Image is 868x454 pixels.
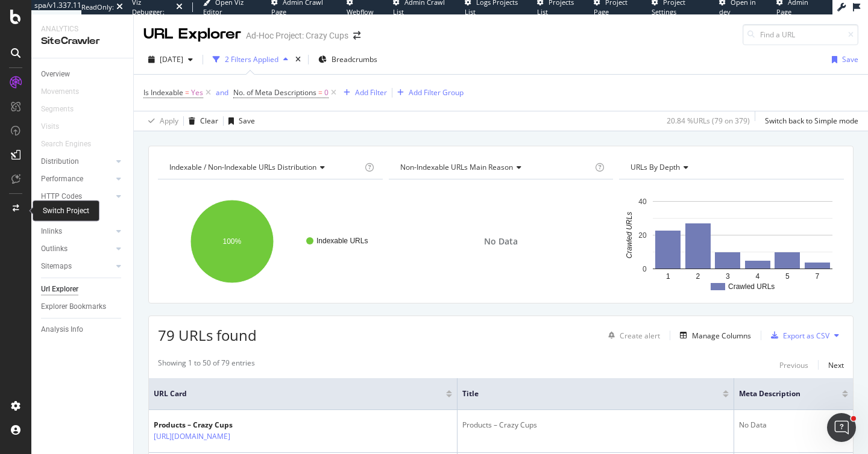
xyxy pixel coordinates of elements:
[41,155,79,168] div: Distribution
[143,24,241,45] div: URL Explorer
[785,272,790,281] text: 5
[41,173,83,185] div: Performance
[628,158,833,177] h4: URLs by Depth
[765,116,858,126] div: Switch back to Simple mode
[41,103,74,116] div: Segments
[462,388,705,399] span: Title
[169,162,316,172] span: Indexable / Non-Indexable URLs distribution
[620,331,660,341] div: Create alert
[783,331,829,341] div: Export as CSV
[143,111,178,131] button: Apply
[726,272,730,281] text: 3
[293,54,303,66] div: times
[191,84,203,101] span: Yes
[158,325,257,345] span: 79 URLs found
[692,331,751,341] div: Manage Columns
[827,50,858,69] button: Save
[158,358,255,372] div: Showing 1 to 50 of 79 entries
[41,260,72,273] div: Sitemaps
[246,30,348,42] div: Ad-Hoc Project: Crazy Cups
[743,24,858,45] input: Find a URL
[353,31,360,40] div: arrow-right-arrow-left
[41,120,59,133] div: Visits
[41,323,83,336] div: Analysis Info
[41,34,124,48] div: SiteCrawler
[200,116,218,126] div: Clear
[639,231,647,240] text: 20
[41,283,78,296] div: Url Explorer
[223,237,242,246] text: 100%
[41,243,113,255] a: Outlinks
[675,328,751,343] button: Manage Columns
[208,50,293,69] button: 2 Filters Applied
[347,7,374,16] span: Webflow
[41,190,113,203] a: HTTP Codes
[779,360,808,370] div: Previous
[339,86,387,100] button: Add Filter
[41,243,68,255] div: Outlinks
[43,206,89,216] div: Switch Project
[41,68,70,81] div: Overview
[760,111,858,131] button: Switch back to Simple mode
[41,300,106,313] div: Explorer Bookmarks
[233,87,316,98] span: No. of Meta Descriptions
[766,326,829,345] button: Export as CSV
[828,360,844,370] div: Next
[816,272,820,281] text: 7
[160,116,178,126] div: Apply
[41,190,82,203] div: HTTP Codes
[143,50,198,69] button: [DATE]
[409,87,464,98] div: Add Filter Group
[313,50,382,69] button: Breadcrumbs
[41,283,125,296] a: Url Explorer
[154,388,443,399] span: URL Card
[639,197,647,206] text: 40
[81,2,114,12] div: ReadOnly:
[828,358,844,372] button: Next
[667,116,750,126] div: 20.84 % URLs ( 79 on 379 )
[696,272,700,281] text: 2
[827,413,856,442] iframe: Intercom live chat
[41,138,103,151] a: Search Engines
[185,87,189,98] span: =
[160,54,183,64] span: 2025 Sep. 2nd
[355,87,387,98] div: Add Filter
[619,189,844,294] svg: A chart.
[225,54,278,64] div: 2 Filters Applied
[484,235,518,247] span: No Data
[318,87,322,98] span: =
[400,162,513,172] span: Non-Indexable URLs Main Reason
[41,68,125,81] a: Overview
[643,265,647,273] text: 0
[154,420,256,431] div: Products – Crazy Cups
[216,87,228,98] button: and
[184,111,218,131] button: Clear
[41,138,91,151] div: Search Engines
[216,87,228,98] div: and
[41,155,113,168] a: Distribution
[41,120,71,133] a: Visits
[631,162,680,172] span: URLs by Depth
[239,116,255,126] div: Save
[739,420,848,431] div: No Data
[41,86,79,98] div: Movements
[779,358,808,372] button: Previous
[41,103,86,116] a: Segments
[41,260,113,273] a: Sitemaps
[666,272,670,281] text: 1
[41,323,125,336] a: Analysis Info
[224,111,255,131] button: Save
[392,86,464,100] button: Add Filter Group
[158,189,383,294] svg: A chart.
[41,173,113,185] a: Performance
[154,431,230,443] a: [URL][DOMAIN_NAME]
[41,225,113,238] a: Inlinks
[739,388,824,399] span: Meta Description
[398,158,593,177] h4: Non-Indexable URLs Main Reason
[41,300,125,313] a: Explorer Bookmarks
[756,272,760,281] text: 4
[625,212,634,258] text: Crawled URLs
[41,225,62,238] div: Inlinks
[332,54,377,64] span: Breadcrumbs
